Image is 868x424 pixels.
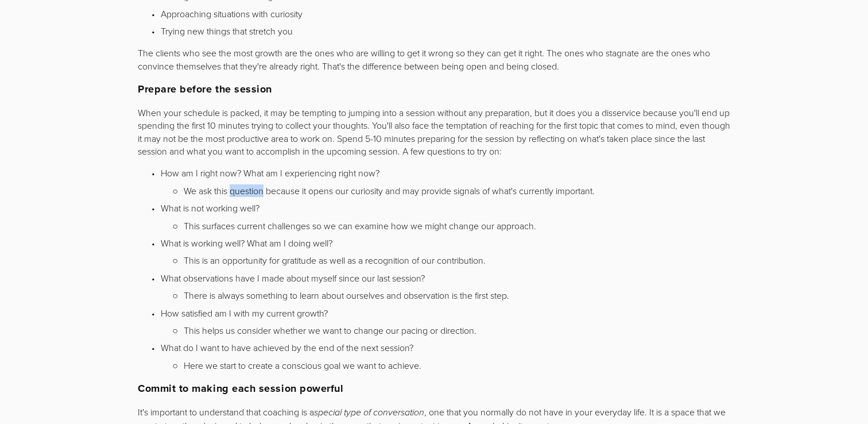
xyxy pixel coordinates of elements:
[184,289,730,302] p: There is always something to learn about ourselves and observation is the first step.
[161,7,730,20] p: Approaching situations with curiosity
[138,381,344,396] strong: Commit to making each session powerful
[138,82,272,97] strong: Prepare before the session
[161,167,730,179] p: How am I right now? What am I experiencing right now?
[161,25,730,37] p: Trying new things that stretch you
[184,254,730,267] p: This is an opportunity for gratitude as well as a recognition of our contribution.
[161,307,730,319] p: How satisfied am I with my current growth?
[184,219,730,232] p: This surfaces current challenges so we can examine how we might change our approach.
[138,106,730,158] p: When your schedule is packed, it may be tempting to jumping into a session without any preparatio...
[184,324,730,337] p: This helps us consider whether we want to change our pacing or direction.
[184,184,730,197] p: We ask this question because it opens our curiosity and may provide signals of what's currently i...
[161,237,730,249] p: What is working well? What am I doing well?
[138,47,730,72] p: The clients who see the most growth are the ones who are willing to get it wrong so they can get ...
[161,341,730,354] p: What do I want to have achieved by the end of the next session?
[314,407,424,418] em: special type of conversation
[161,272,730,284] p: What observations have I made about myself since our last session?
[161,202,730,214] p: What is not working well?
[184,359,730,372] p: Here we start to create a conscious goal we want to achieve.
